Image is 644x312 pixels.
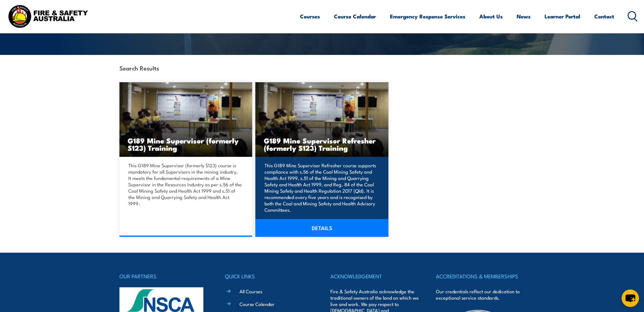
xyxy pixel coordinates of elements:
a: About Us [479,8,503,25]
strong: Search Results [119,63,159,72]
h4: ACKNOWLEDGEMENT [330,272,419,281]
button: chat-button [622,289,639,307]
img: Standard 11 Generic Coal Mine Induction (Surface) TRAINING (1) [119,82,252,157]
a: News [517,8,531,25]
a: All Courses [239,288,262,295]
a: G189 Mine Supervisor Refresher (formerly S123) Training [255,82,388,157]
a: Course Calendar [334,8,376,25]
a: DETAILS [255,219,388,237]
p: This G189 Mine Supervisor Refresher course supports compliance with s.56 of the Coal Mining Safet... [264,162,378,213]
h3: G189 Mine Supervisor Refresher (formerly S123) Training [264,137,380,151]
img: Standard 11 Generic Coal Mine Induction (Surface) TRAINING (1) [255,82,388,157]
h3: G189 Mine Supervisor (formerly S123) Training [128,137,244,151]
a: G189 Mine Supervisor (formerly S123) Training [119,82,252,157]
h4: ACCREDITATIONS & MEMBERSHIPS [436,272,525,281]
a: Contact [594,8,614,25]
a: Learner Portal [545,8,580,25]
a: Courses [300,8,320,25]
h4: OUR PARTNERS [119,272,208,281]
a: Emergency Response Services [390,8,465,25]
h4: QUICK LINKS [225,272,314,281]
a: Course Calendar [239,301,275,307]
p: This G189 Mine Supervisor (formerly S123) course is mandatory for all Supervisors in the mining i... [128,162,242,207]
p: Our credentials reflect our dedication to exceptional service standards. [436,288,525,301]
